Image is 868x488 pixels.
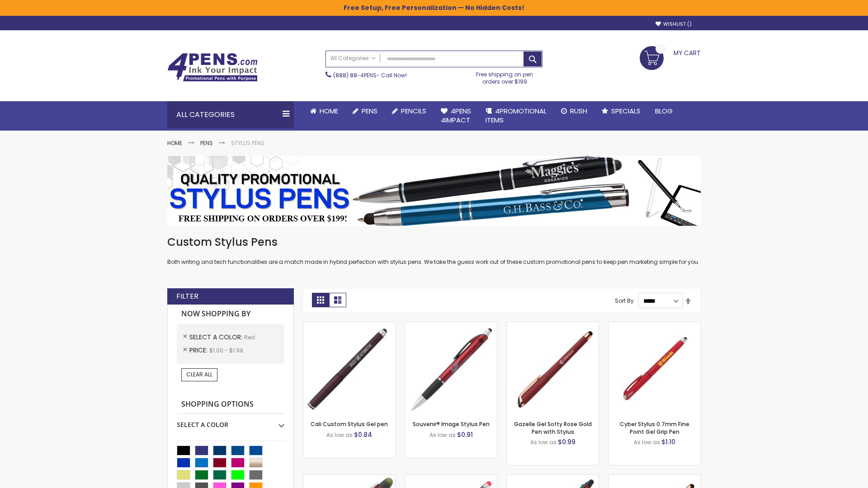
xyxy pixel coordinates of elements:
img: Stylus Pens [167,156,701,226]
span: $0.99 [558,437,576,446]
a: Cyber Stylus 0.7mm Fine Point Gel Grip Pen [620,420,689,435]
a: All Categories [326,51,380,66]
a: Pens [345,101,385,121]
span: All Categories [330,55,376,62]
div: Free shipping on pen orders over $199 [467,67,543,85]
a: Rush [554,101,594,121]
span: $1.00 - $1.99 [209,347,243,354]
span: Clear All [186,371,212,378]
span: 4PROMOTIONAL ITEMS [486,106,547,125]
a: Home [303,101,345,121]
span: Red [244,333,255,341]
label: Sort By [615,297,634,305]
img: Gazelle Gel Softy Rose Gold Pen with Stylus-Red [507,322,599,414]
span: Home [320,106,338,116]
a: Gazelle Gel Softy Rose Gold Pen with Stylus-Red [507,322,599,329]
span: $1.10 [661,437,675,446]
a: Wishlist [656,21,692,28]
a: Clear All [181,368,217,381]
div: All Categories [167,101,294,128]
div: Both writing and tech functionalities are a match made in hybrid perfection with stylus pens. We ... [167,235,701,266]
span: As low as [326,431,353,439]
span: Pens [362,106,377,116]
span: - Call Now! [333,71,407,79]
strong: Now Shopping by [177,305,284,324]
span: Price [189,346,209,355]
a: Souvenir® Jalan Highlighter Stylus Pen Combo-Red [303,474,395,482]
span: $0.84 [354,430,372,439]
span: As low as [634,438,660,446]
a: 4PROMOTIONALITEMS [478,101,554,131]
span: As low as [429,431,456,439]
a: Souvenir® Image Stylus Pen [413,420,490,428]
a: (888) 88-4PENS [333,71,377,79]
a: Cyber Stylus 0.7mm Fine Point Gel Grip Pen-Red [609,322,700,329]
span: Pencils [401,106,426,116]
span: Blog [655,106,673,116]
span: Rush [570,106,587,116]
span: As low as [530,438,557,446]
strong: Filter [176,291,198,301]
a: Gazelle Gel Softy Rose Gold Pen with Stylus [514,420,592,435]
div: Select A Color [177,414,284,429]
a: Specials [594,101,648,121]
a: Home [167,139,182,147]
a: Cali Custom Stylus Gel pen-Red [303,322,395,329]
a: Souvenir® Image Stylus Pen-Red [405,322,497,329]
h1: Custom Stylus Pens [167,235,701,249]
a: Pencils [385,101,434,121]
strong: Shopping Options [177,395,284,414]
span: Select A Color [189,333,244,342]
img: Souvenir® Image Stylus Pen-Red [405,322,497,414]
span: Specials [611,106,641,116]
a: Cali Custom Stylus Gel pen [311,420,388,428]
strong: Grid [312,293,329,307]
a: Pens [200,139,213,147]
a: 4Pens4impact [434,101,478,131]
a: Islander Softy Gel with Stylus - ColorJet Imprint-Red [405,474,497,482]
img: 4Pens Custom Pens and Promotional Products [167,53,258,82]
a: Orbitor 4 Color Assorted Ink Metallic Stylus Pens-Red [507,474,599,482]
a: Blog [648,101,680,121]
img: Cali Custom Stylus Gel pen-Red [303,322,395,414]
strong: Stylus Pens [231,139,264,147]
span: 4Pens 4impact [441,106,471,125]
span: $0.91 [457,430,473,439]
img: Cyber Stylus 0.7mm Fine Point Gel Grip Pen-Red [609,322,700,414]
a: Gazelle Gel Softy Rose Gold Pen with Stylus - ColorJet-Red [609,474,700,482]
